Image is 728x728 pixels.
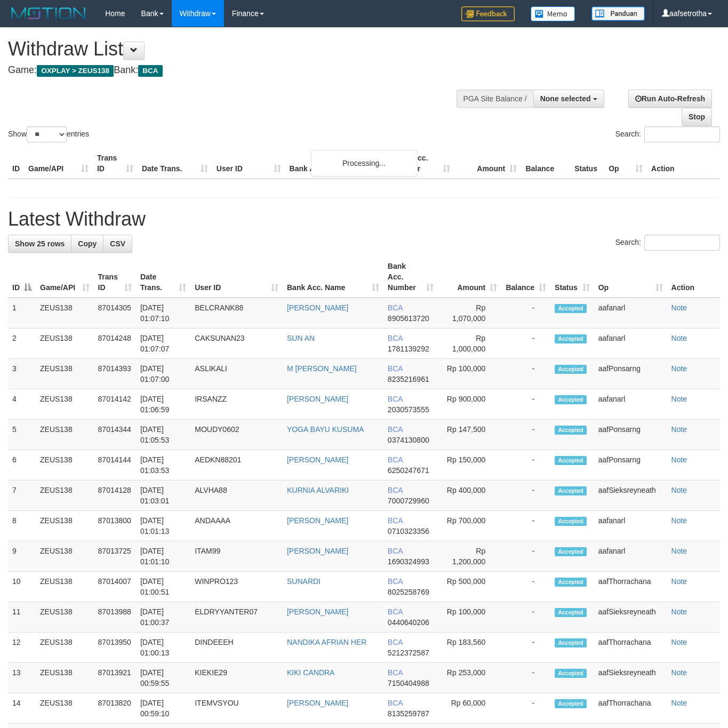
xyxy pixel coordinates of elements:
span: BCA [388,577,403,586]
span: Accepted [555,334,587,343]
span: Accepted [555,426,587,435]
span: Copy 0710323356 to clipboard [388,527,429,535]
span: Copy 8025258769 to clipboard [388,588,429,596]
td: 8 [8,511,36,541]
td: 87013988 [94,602,136,633]
th: Bank Acc. Number: activate to sort column ascending [383,257,438,298]
span: Accepted [555,547,587,556]
td: WINPRO123 [190,572,283,602]
td: Rp 183,560 [438,633,501,663]
span: BCA [388,364,403,373]
td: ASLIKALI [190,359,283,389]
a: Run Auto-Refresh [628,90,712,108]
span: Copy [78,239,97,248]
th: Status: activate to sort column ascending [550,257,594,298]
td: BELCRANK88 [190,298,283,329]
a: Note [671,364,687,373]
td: 87014344 [94,420,136,450]
td: aafanarl [594,298,667,329]
td: 11 [8,602,36,633]
td: Rp 147,500 [438,420,501,450]
td: ZEUS138 [36,541,94,572]
td: MOUDY0602 [190,420,283,450]
th: Bank Acc. Number [388,148,454,179]
td: 87014007 [94,572,136,602]
td: aafThorrachana [594,693,667,724]
span: Accepted [555,395,587,404]
td: aafThorrachana [594,572,667,602]
a: Note [671,303,687,312]
td: ITAM99 [190,541,283,572]
a: SUNARDI [287,577,321,586]
td: [DATE] 01:03:53 [136,450,190,481]
td: [DATE] 01:01:13 [136,511,190,541]
td: ZEUS138 [36,481,94,511]
td: - [501,663,550,693]
td: aafSieksreyneath [594,663,667,693]
td: Rp 1,070,000 [438,298,501,329]
td: - [501,420,550,450]
th: Trans ID: activate to sort column ascending [94,257,136,298]
span: Accepted [555,638,587,647]
h4: Game: Bank: [8,65,475,76]
td: ZEUS138 [36,693,94,724]
td: CAKSUNAN23 [190,329,283,359]
a: Show 25 rows [8,235,71,253]
td: 87014128 [94,481,136,511]
span: BCA [388,334,403,342]
td: 87014393 [94,359,136,389]
td: - [501,693,550,724]
span: Copy 0440640206 to clipboard [388,618,429,627]
span: Copy 8235216961 to clipboard [388,375,429,383]
a: Note [671,638,687,646]
td: - [501,602,550,633]
button: None selected [533,90,604,108]
td: Rp 1,200,000 [438,541,501,572]
td: - [501,481,550,511]
td: - [501,572,550,602]
input: Search: [644,235,720,251]
a: [PERSON_NAME] [287,699,348,707]
span: Copy 1781139292 to clipboard [388,345,429,353]
td: ZEUS138 [36,389,94,420]
td: aafPonsarng [594,420,667,450]
td: aafSieksreyneath [594,481,667,511]
th: Action [647,148,720,179]
span: BCA [388,547,403,555]
span: CSV [110,239,125,248]
a: Note [671,334,687,342]
a: Note [671,425,687,434]
a: SUN AN [287,334,315,342]
img: Button%20Memo.svg [531,6,575,21]
th: Balance [521,148,570,179]
td: [DATE] 01:00:51 [136,572,190,602]
td: [DATE] 01:06:59 [136,389,190,420]
td: [DATE] 00:59:10 [136,693,190,724]
td: ITEMVSYOU [190,693,283,724]
a: [PERSON_NAME] [287,516,348,525]
span: BCA [388,303,403,312]
td: - [501,450,550,481]
th: Status [570,148,604,179]
a: Note [671,699,687,707]
span: Accepted [555,456,587,465]
td: 10 [8,572,36,602]
td: ZEUS138 [36,663,94,693]
span: Show 25 rows [15,239,65,248]
td: - [501,329,550,359]
td: aafPonsarng [594,359,667,389]
a: M [PERSON_NAME] [287,364,357,373]
td: ZEUS138 [36,420,94,450]
td: ZEUS138 [36,602,94,633]
td: [DATE] 01:00:37 [136,602,190,633]
td: 87013820 [94,693,136,724]
a: [PERSON_NAME] [287,547,348,555]
th: Date Trans.: activate to sort column ascending [136,257,190,298]
td: aafanarl [594,541,667,572]
td: Rp 400,000 [438,481,501,511]
th: Amount: activate to sort column ascending [438,257,501,298]
td: - [501,541,550,572]
th: Trans ID [93,148,138,179]
img: MOTION_logo.png [8,5,89,21]
td: 87014144 [94,450,136,481]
